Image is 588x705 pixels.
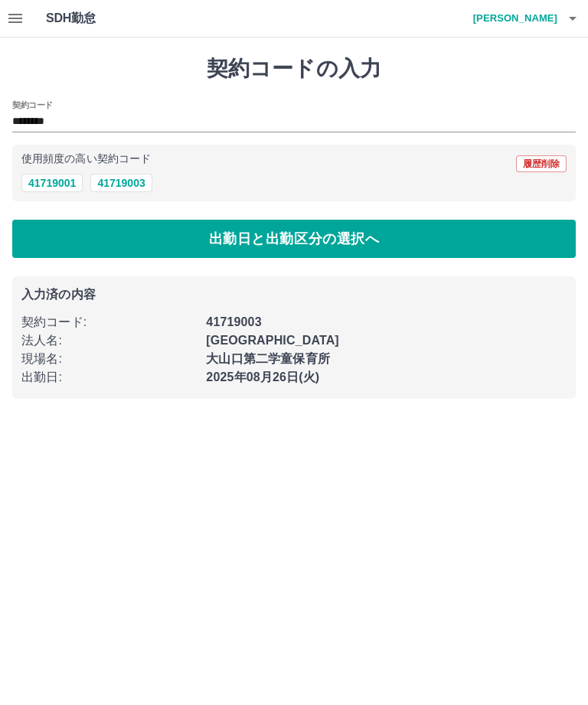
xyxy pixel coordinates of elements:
[12,99,53,111] h2: 契約コード
[21,368,197,387] p: 出勤日 :
[21,350,197,368] p: 現場名 :
[21,331,197,350] p: 法人名 :
[206,352,330,365] b: 大山口第二学童保育所
[21,154,151,165] p: 使用頻度の高い契約コード
[12,56,576,82] h1: 契約コードの入力
[21,289,567,301] p: 入力済の内容
[516,155,567,172] button: 履歴削除
[21,174,83,192] button: 41719001
[90,174,152,192] button: 41719003
[12,220,576,258] button: 出勤日と出勤区分の選択へ
[206,370,319,384] b: 2025年08月26日(火)
[206,334,339,347] b: [GEOGRAPHIC_DATA]
[206,315,261,328] b: 41719003
[21,313,197,331] p: 契約コード :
